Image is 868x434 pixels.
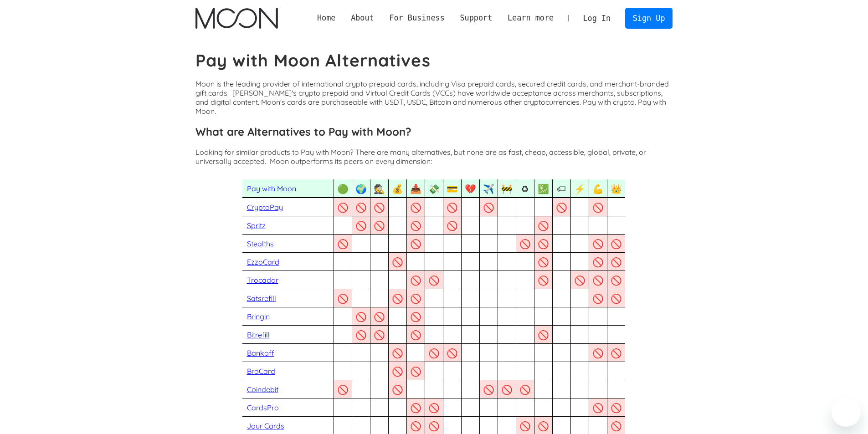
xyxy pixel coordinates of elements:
a: Bringin [247,312,270,321]
a: BroCard [247,367,275,376]
div: Learn more [500,12,561,24]
div: For Business [382,12,452,24]
p: Looking for similar products to Pay with Moon? There are many alternatives, but none are as fast,... [195,148,672,166]
a: Satsrefill [247,294,276,303]
div: About [343,12,381,24]
a: Home [309,12,343,24]
a: Bitrefill [247,330,270,339]
a: Bankoff [247,348,274,357]
p: Moon is the leading provider of international crypto prepaid cards, including Visa prepaid cards,... [195,79,672,116]
a: Stealths [247,239,274,248]
div: Learn more [508,12,554,24]
a: EzzoCard [247,257,279,266]
a: Jour Cards [247,421,284,430]
div: Support [452,12,500,24]
a: Spritz [247,221,266,230]
div: About [351,12,374,24]
a: Sign Up [625,8,673,28]
a: Coindebit [247,385,278,394]
div: Support [460,12,492,24]
a: Trocador [247,276,278,285]
a: Log In [575,8,618,28]
a: CardsPro [247,403,279,412]
a: Pay with Moon [247,184,296,193]
img: Moon Logo [195,8,278,29]
h1: Pay with Moon Alternatives [195,50,672,71]
h3: What are Alternatives to Pay with Moon? [195,125,672,138]
a: home [195,8,278,29]
div: For Business [389,12,444,24]
iframe: Mesajlaşma penceresini başlatma düğmesi [832,398,861,427]
a: CryptoPay [247,203,283,212]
